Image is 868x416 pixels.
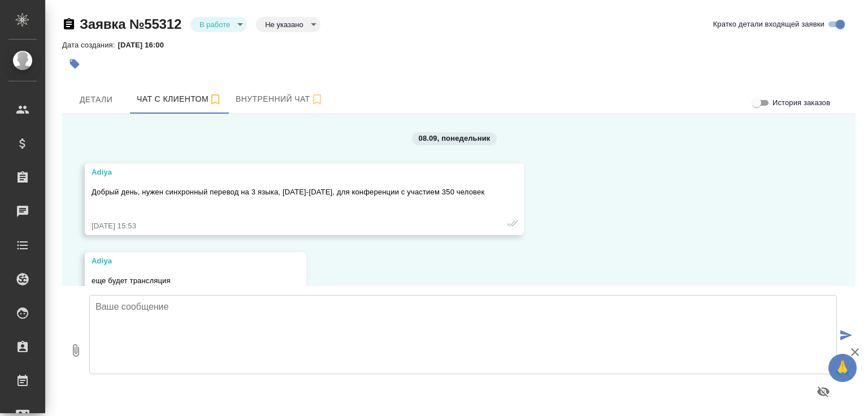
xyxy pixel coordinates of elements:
[828,354,857,382] button: 🙏
[69,93,123,107] span: Детали
[130,85,229,114] button: 77017737731 (Adiya) - (undefined)
[92,220,484,232] div: [DATE] 15:53
[92,255,267,267] div: Adiya
[772,97,830,109] span: История заказов
[62,18,76,31] button: Скопировать ссылку
[190,17,247,32] div: В работе
[256,17,320,32] div: В работе
[92,187,484,198] p: Добрый день, нужен синхронный перевод на 3 языка, [DATE]-[DATE], для конференции с участием 350 ч...
[209,93,222,106] svg: Подписаться
[713,19,824,30] span: Кратко детали входящей заявки
[236,92,324,106] span: Внутренний чат
[833,356,852,380] span: 🙏
[196,20,233,29] button: В работе
[262,20,306,29] button: Не указано
[419,133,491,144] p: 08.09, понедельник
[118,41,172,49] p: [DATE] 16:00
[310,93,324,106] svg: Подписаться
[810,378,837,405] button: Предпросмотр
[92,167,484,178] div: Adiya
[137,92,222,106] span: Чат с клиентом
[62,51,87,76] button: Добавить тэг
[92,275,267,287] p: еще будет трансляция
[80,16,181,32] a: Заявка №55312
[62,41,118,49] p: Дата создания:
